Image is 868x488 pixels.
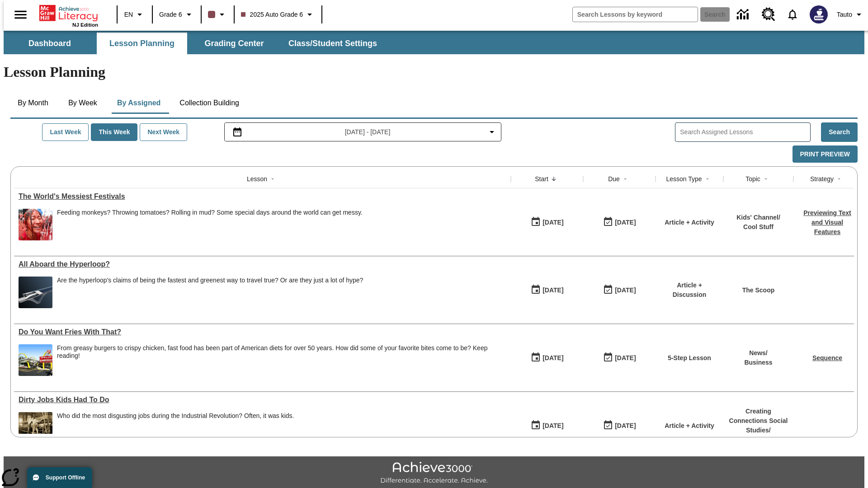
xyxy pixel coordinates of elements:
[573,7,698,22] input: search field
[756,2,781,27] a: Resource Center, Will open in new tab
[156,6,198,23] button: Grade: Grade 6, Select a grade
[660,281,719,300] p: Article + Discussion
[241,10,303,19] span: 2025 Auto Grade 6
[810,5,828,23] img: Avatar
[247,174,267,183] div: Lesson
[834,174,844,184] button: Sort
[665,421,714,431] p: Article + Activity
[7,1,34,28] button: Open side menu
[57,344,506,360] div: From greasy burgers to crispy chicken, fast food has been part of American diets for over 50 year...
[140,123,187,141] button: Next Week
[237,6,319,23] button: Class: 2025 Auto Grade 6, Select your class
[10,92,56,114] button: By Month
[736,213,780,222] p: Kids' Channel /
[39,3,98,28] div: Home
[46,474,85,481] span: Support Offline
[91,123,137,141] button: This Week
[528,417,566,434] button: 07/11/25: First time the lesson was available
[4,31,864,54] div: SubNavbar
[528,282,566,299] button: 07/21/25: First time the lesson was available
[19,412,52,444] img: Black and white photo of two young boys standing on a piece of heavy machinery
[39,4,98,22] a: Home
[19,328,506,336] div: Do You Want Fries With That?
[19,192,506,201] div: The World's Messiest Festivals
[345,127,391,137] span: [DATE] - [DATE]
[608,174,620,183] div: Due
[57,412,294,444] div: Who did the most disgusting jobs during the Industrial Revolution? Often, it was kids.
[804,3,833,26] button: Select a new avatar
[42,123,89,141] button: Last Week
[542,285,563,296] div: [DATE]
[760,174,771,184] button: Sort
[615,217,636,228] div: [DATE]
[189,33,279,54] button: Grading Center
[528,214,566,231] button: 09/08/25: First time the lesson was available
[19,328,506,336] a: Do You Want Fries With That?, Lessons
[57,209,363,240] div: Feeding monkeys? Throwing tomatoes? Rolling in mud? Some special days around the world can get me...
[19,209,52,240] img: A young person covered in tomato juice and tomato pieces smiles while standing on a tomato-covere...
[60,92,105,114] button: By Week
[803,209,851,235] a: Previewing Text and Visual Features
[781,3,804,26] a: Notifications
[120,6,149,23] button: Language: EN, Select a language
[4,33,385,54] div: SubNavbar
[19,260,506,268] a: All Aboard the Hyperloop?, Lessons
[5,33,95,54] button: Dashboard
[19,396,506,404] div: Dirty Jobs Kids Had To Do
[821,122,858,142] button: Search
[668,353,711,363] p: 5-Step Lesson
[97,33,187,54] button: Lesson Planning
[600,349,639,366] button: 07/20/26: Last day the lesson can be accessed
[110,92,168,114] button: By Assigned
[665,218,714,227] p: Article + Activity
[57,344,506,376] div: From greasy burgers to crispy chicken, fast food has been part of American diets for over 50 year...
[19,192,506,201] a: The World's Messiest Festivals, Lessons
[615,352,636,364] div: [DATE]
[793,145,858,163] button: Print Preview
[204,6,231,23] button: Class color is dark brown. Change class color
[615,285,636,296] div: [DATE]
[702,174,713,184] button: Sort
[745,174,760,183] div: Topic
[812,354,842,361] a: Sequence
[810,174,834,183] div: Strategy
[4,64,864,80] h1: Lesson Planning
[731,2,756,27] a: Data Center
[600,417,639,434] button: 11/30/25: Last day the lesson can be accessed
[486,127,497,137] svg: Collapse Date Range Filter
[736,222,780,232] p: Cool Stuff
[600,214,639,231] button: 09/08/25: Last day the lesson can be accessed
[542,352,563,364] div: [DATE]
[19,260,506,268] div: All Aboard the Hyperloop?
[19,277,52,308] img: Artist rendering of Hyperloop TT vehicle entering a tunnel
[57,412,294,420] div: Who did the most disgusting jobs during the Industrial Revolution? Often, it was kids.
[615,420,636,432] div: [DATE]
[228,127,498,137] button: Select the date range menu item
[172,92,246,114] button: Collection Building
[742,286,775,295] p: The Scoop
[281,33,384,54] button: Class/Student Settings
[124,10,133,19] span: EN
[528,349,566,366] button: 07/14/25: First time the lesson was available
[542,420,563,432] div: [DATE]
[837,10,852,19] span: Tauto
[548,174,559,184] button: Sort
[728,407,789,435] p: Creating Connections Social Studies /
[680,126,810,139] input: Search Assigned Lessons
[19,344,52,376] img: One of the first McDonald's stores, with the iconic red sign and golden arches.
[600,282,639,299] button: 06/30/26: Last day the lesson can be accessed
[380,462,488,485] img: Achieve3000 Differentiate Accelerate Achieve
[744,348,772,358] p: News /
[542,217,563,228] div: [DATE]
[833,6,868,23] button: Profile/Settings
[57,277,363,284] div: Are the hyperloop's claims of being the fastest and greenest way to travel true? Or are they just...
[666,174,702,183] div: Lesson Type
[620,174,631,184] button: Sort
[535,174,548,183] div: Start
[159,10,182,19] span: Grade 6
[57,277,363,308] div: Are the hyperloop's claims of being the fastest and greenest way to travel true? Or are they just...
